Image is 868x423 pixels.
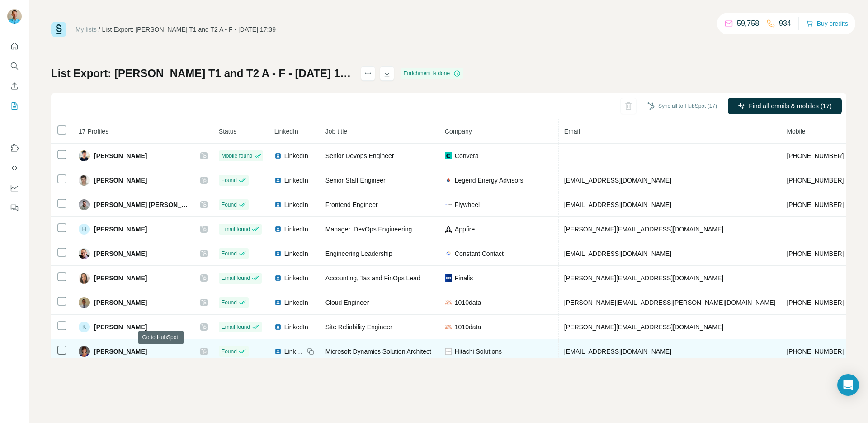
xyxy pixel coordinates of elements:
[79,150,90,161] img: Avatar
[94,151,147,160] span: [PERSON_NAME]
[222,201,237,209] span: Found
[7,38,22,54] button: Quick start
[94,225,147,234] span: [PERSON_NAME]
[51,22,66,37] img: Surfe Logo
[94,274,147,283] span: [PERSON_NAME]
[79,199,90,210] img: Avatar
[284,322,308,332] span: LinkedIn
[325,201,378,208] span: Frontend Engineer
[787,177,844,184] span: [PHONE_NUMBER]
[455,225,475,234] span: Appfire
[222,298,237,307] span: Found
[284,274,308,283] span: LinkedIn
[445,250,452,257] img: company-logo
[837,374,859,396] div: Open Intercom Messenger
[7,140,22,156] button: Use Surfe on LinkedIn
[7,98,22,114] button: My lists
[787,348,844,355] span: [PHONE_NUMBER]
[284,151,308,160] span: LinkedIn
[325,128,347,135] span: Job title
[274,299,282,306] img: LinkedIn logo
[325,152,394,159] span: Senior Devops Engineer
[94,347,147,356] span: [PERSON_NAME]
[401,68,463,79] div: Enrichment is done
[564,250,671,257] span: [EMAIL_ADDRESS][DOMAIN_NAME]
[564,226,723,233] span: [PERSON_NAME][EMAIL_ADDRESS][DOMAIN_NAME]
[787,250,844,257] span: [PHONE_NUMBER]
[222,323,250,331] span: Email found
[222,225,250,233] span: Email found
[7,78,22,94] button: Enrich CSV
[787,128,805,135] span: Mobile
[274,348,282,355] img: LinkedIn logo
[274,226,282,233] img: LinkedIn logo
[325,299,369,306] span: Cloud Engineer
[445,177,452,184] img: company-logo
[284,225,308,234] span: LinkedIn
[564,201,671,208] span: [EMAIL_ADDRESS][DOMAIN_NAME]
[455,249,504,258] span: Constant Contact
[737,18,759,29] p: 59,758
[445,348,452,355] img: company-logo
[445,152,452,159] img: company-logo
[94,200,191,209] span: [PERSON_NAME] [PERSON_NAME]
[361,66,375,81] button: actions
[222,274,250,282] span: Email found
[284,347,304,356] span: LinkedIn
[274,274,282,282] img: LinkedIn logo
[325,348,431,355] span: Microsoft Dynamics Solution Architect
[455,322,481,332] span: 1010data
[455,176,524,185] span: Legend Energy Advisors
[284,298,308,307] span: LinkedIn
[455,200,480,209] span: Flywheel
[274,250,282,257] img: LinkedIn logo
[284,176,308,185] span: LinkedIn
[284,249,308,258] span: LinkedIn
[787,152,844,159] span: [PHONE_NUMBER]
[728,98,842,114] button: Find all emails & mobiles (17)
[455,298,481,307] span: 1010data
[7,180,22,196] button: Dashboard
[94,298,147,307] span: [PERSON_NAME]
[222,152,253,160] span: Mobile found
[445,226,452,233] img: company-logo
[749,101,832,111] span: Find all emails & mobiles (17)
[325,177,386,184] span: Senior Staff Engineer
[94,176,147,185] span: [PERSON_NAME]
[79,346,90,357] img: Avatar
[445,299,452,306] img: company-logo
[284,200,308,209] span: LinkedIn
[79,224,90,235] div: H
[564,177,671,184] span: [EMAIL_ADDRESS][DOMAIN_NAME]
[806,17,848,30] button: Buy credits
[564,299,776,306] span: [PERSON_NAME][EMAIL_ADDRESS][PERSON_NAME][DOMAIN_NAME]
[564,128,580,135] span: Email
[274,128,298,135] span: LinkedIn
[79,322,90,332] div: K
[222,250,237,258] span: Found
[7,58,22,74] button: Search
[787,299,844,306] span: [PHONE_NUMBER]
[222,347,237,356] span: Found
[564,348,671,355] span: [EMAIL_ADDRESS][DOMAIN_NAME]
[7,9,22,24] img: Avatar
[79,128,108,135] span: 17 Profiles
[455,274,473,283] span: Finalis
[94,249,147,258] span: [PERSON_NAME]
[51,66,353,81] h1: List Export: [PERSON_NAME] T1 and T2 A - F - [DATE] 17:39
[787,201,844,208] span: [PHONE_NUMBER]
[7,200,22,216] button: Feedback
[274,177,282,184] img: LinkedIn logo
[79,273,90,284] img: Avatar
[325,274,420,282] span: Accounting, Tax and FinOps Lead
[455,151,479,160] span: Convera
[564,323,723,331] span: [PERSON_NAME][EMAIL_ADDRESS][DOMAIN_NAME]
[222,176,237,184] span: Found
[325,250,392,257] span: Engineering Leadership
[79,248,90,259] img: Avatar
[99,25,100,34] li: /
[75,26,97,33] a: My lists
[641,99,723,113] button: Sync all to HubSpot (17)
[445,323,452,331] img: company-logo
[102,25,276,34] div: List Export: [PERSON_NAME] T1 and T2 A - F - [DATE] 17:39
